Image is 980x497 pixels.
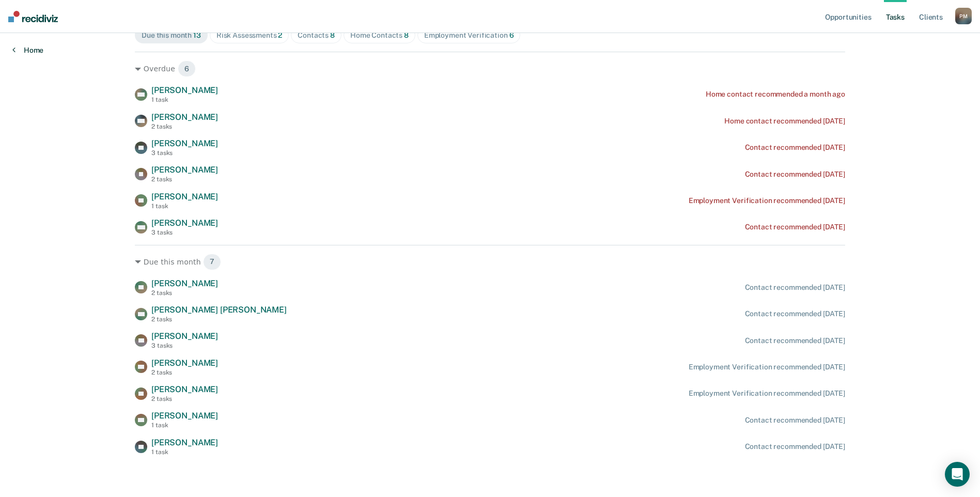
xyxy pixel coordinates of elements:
[151,165,218,175] span: [PERSON_NAME]
[178,60,196,77] span: 6
[745,336,845,345] div: Contact recommended [DATE]
[151,112,218,122] span: [PERSON_NAME]
[151,218,218,228] span: [PERSON_NAME]
[724,117,845,126] div: Home contact recommended [DATE]
[151,123,218,130] div: 2 tasks
[745,442,845,451] div: Contact recommended [DATE]
[745,170,845,179] div: Contact recommended [DATE]
[151,305,287,315] span: [PERSON_NAME] [PERSON_NAME]
[151,395,218,402] div: 2 tasks
[135,254,845,270] div: Due this month 7
[203,254,221,270] span: 7
[745,283,845,292] div: Contact recommended [DATE]
[278,31,282,39] span: 2
[745,309,845,318] div: Contact recommended [DATE]
[151,96,218,103] div: 1 task
[330,31,335,39] span: 8
[151,289,218,297] div: 2 tasks
[151,176,218,183] div: 2 tasks
[151,342,218,349] div: 3 tasks
[350,31,409,40] div: Home Contacts
[955,8,972,24] div: P M
[151,149,218,157] div: 3 tasks
[151,203,218,210] div: 1 task
[298,31,335,40] div: Contacts
[151,438,218,447] span: [PERSON_NAME]
[151,192,218,201] span: [PERSON_NAME]
[689,363,845,371] div: Employment Verification recommended [DATE]
[151,229,218,236] div: 3 tasks
[955,8,972,24] button: PM
[8,11,58,22] img: Recidiviz
[745,416,845,425] div: Contact recommended [DATE]
[12,45,43,55] a: Home
[424,31,514,40] div: Employment Verification
[151,411,218,421] span: [PERSON_NAME]
[151,85,218,95] span: [PERSON_NAME]
[135,60,845,77] div: Overdue 6
[151,384,218,394] span: [PERSON_NAME]
[745,143,845,152] div: Contact recommended [DATE]
[216,31,283,40] div: Risk Assessments
[509,31,514,39] span: 6
[689,389,845,398] div: Employment Verification recommended [DATE]
[689,196,845,205] div: Employment Verification recommended [DATE]
[151,358,218,368] span: [PERSON_NAME]
[151,369,218,376] div: 2 tasks
[404,31,409,39] span: 8
[151,422,218,429] div: 1 task
[151,316,287,323] div: 2 tasks
[151,138,218,148] span: [PERSON_NAME]
[142,31,201,40] div: Due this month
[745,223,845,231] div: Contact recommended [DATE]
[945,462,970,487] div: Open Intercom Messenger
[151,278,218,288] span: [PERSON_NAME]
[151,331,218,341] span: [PERSON_NAME]
[193,31,201,39] span: 13
[151,448,218,456] div: 1 task
[706,90,845,99] div: Home contact recommended a month ago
